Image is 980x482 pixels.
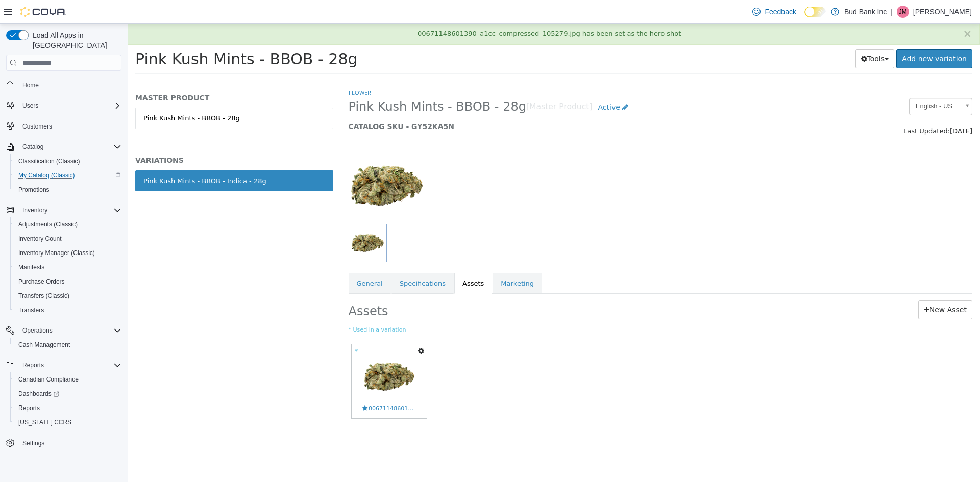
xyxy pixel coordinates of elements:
[18,404,40,412] span: Reports
[10,289,126,303] button: Transfers (Classic)
[18,204,52,216] button: Inventory
[10,154,126,168] button: Classification (Classic)
[18,263,44,271] span: Manifests
[2,98,126,113] button: Users
[781,74,845,91] a: English - US
[835,5,844,15] button: ×
[14,275,69,288] a: Purchase Orders
[8,84,206,105] a: Pink Kush Mints - BBOB - 28g
[22,361,44,369] span: Reports
[18,418,71,426] span: [US_STATE] CCRS
[18,99,121,112] span: Users
[16,152,139,162] div: Pink Kush Mints - BBOB - Indica - 28g
[22,439,44,447] span: Settings
[18,204,121,216] span: Inventory
[14,304,121,316] span: Transfers
[14,169,121,182] span: My Catalog (Classic)
[14,402,121,414] span: Reports
[10,246,126,260] button: Inventory Manager (Classic)
[14,233,121,245] span: Inventory Count
[776,103,822,111] span: Last Updated:
[224,320,299,394] a: 00671148601390_a1cc_compressed_105279.jpg00671148601390_a1cc_compressed_105279.jpg
[791,276,845,295] a: New Asset
[22,122,52,131] span: Customers
[471,79,493,87] span: Active
[14,233,66,245] a: Inventory Count
[221,123,298,200] img: 150
[18,120,121,133] span: Customers
[14,247,99,259] a: Inventory Manager (Classic)
[18,359,48,371] button: Reports
[844,6,887,18] p: Bud Bank Inc
[18,235,62,243] span: Inventory Count
[14,169,79,182] a: My Catalog (Classic)
[10,387,126,401] a: Dashboards
[913,6,972,18] p: [PERSON_NAME]
[14,218,82,231] a: Adjustments (Classic)
[235,326,288,379] img: 00671148601390_a1cc_compressed_105279.jpg
[18,78,121,91] span: Home
[22,102,38,110] span: Users
[2,323,126,338] button: Operations
[14,388,63,400] a: Dashboards
[18,99,42,112] button: Users
[18,79,43,91] a: Home
[765,7,796,17] span: Feedback
[18,306,44,314] span: Transfers
[29,30,121,50] span: Load All Apps in [GEOGRAPHIC_DATA]
[221,75,399,91] span: Pink Kush Mints - BBOB - 28g
[327,249,364,270] a: Assets
[10,415,126,429] button: [US_STATE] CCRS
[804,17,805,18] span: Dark Mode
[365,249,414,270] a: Marketing
[18,341,70,349] span: Cash Management
[22,143,43,151] span: Catalog
[14,247,121,259] span: Inventory Manager (Classic)
[2,140,126,154] button: Catalog
[14,304,48,316] a: Transfers
[18,141,121,153] span: Catalog
[18,157,80,165] span: Classification (Classic)
[18,324,121,337] span: Operations
[782,74,831,90] span: English - US
[18,359,121,371] span: Reports
[10,274,126,289] button: Purchase Orders
[10,401,126,415] button: Reports
[10,338,126,352] button: Cash Management
[399,79,465,87] small: [Master Product]
[2,77,126,92] button: Home
[18,437,121,449] span: Settings
[897,6,909,18] div: Jade Marlatt
[18,220,78,229] span: Adjustments (Classic)
[10,183,126,197] button: Promotions
[14,416,121,428] span: Washington CCRS
[10,217,126,232] button: Adjustments (Classic)
[14,339,74,351] a: Cash Management
[14,155,121,167] span: Classification (Classic)
[14,218,121,231] span: Adjustments (Classic)
[10,232,126,246] button: Inventory Count
[14,339,121,351] span: Cash Management
[14,373,121,386] span: Canadian Compliance
[18,186,50,194] span: Promotions
[221,276,468,295] h2: Assets
[8,69,206,79] h5: MASTER PRODUCT
[221,65,243,72] a: Flower
[221,302,845,311] small: * Used in a variation
[18,120,56,133] a: Customers
[221,249,263,270] a: General
[899,6,907,18] span: JM
[10,372,126,387] button: Canadian Compliance
[221,98,685,107] h5: CATALOG SKU - GY52KA5N
[14,373,83,386] a: Canadian Compliance
[8,26,230,44] span: Pink Kush Mints - BBOB - 28g
[22,326,53,335] span: Operations
[22,81,39,89] span: Home
[20,7,66,17] img: Cova
[14,184,54,196] a: Promotions
[8,132,206,141] h5: VARIATIONS
[18,141,47,153] button: Catalog
[14,388,121,400] span: Dashboards
[2,119,126,134] button: Customers
[18,390,59,398] span: Dashboards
